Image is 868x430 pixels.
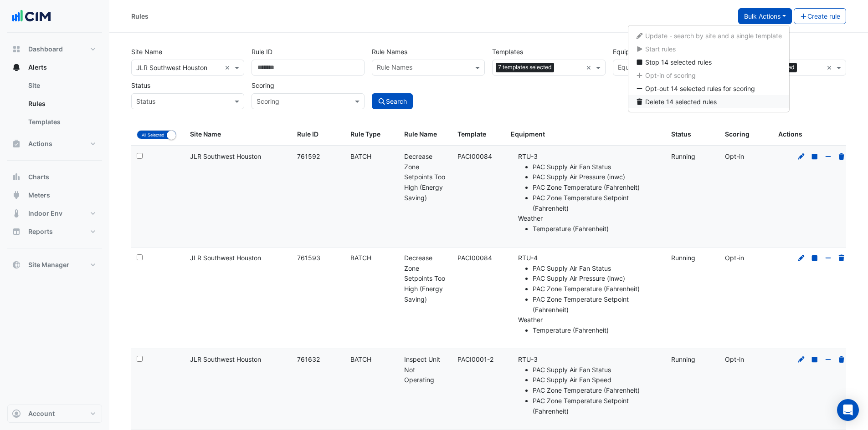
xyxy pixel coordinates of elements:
[372,93,413,109] button: Search
[645,58,712,66] span: Stop 14 selected rules
[533,325,660,336] li: Temperature (Fahrenheit)
[28,172,49,182] span: Charts
[725,152,767,162] div: Opt-in
[350,129,393,140] div: Rule Type
[190,253,286,263] div: JLR Southwest Houston
[837,152,846,160] a: Delete Rule
[372,44,407,60] label: Rule Names
[131,44,162,60] label: Site Name
[297,354,339,365] div: 761632
[671,129,714,140] div: Status
[21,95,102,113] a: Rules
[21,76,102,95] a: Site
[404,129,447,140] div: Rule Name
[533,294,660,315] li: PAC Zone Temperature Setpoint (Fahrenheit)
[28,139,52,148] span: Actions
[190,354,286,365] div: JLR Southwest Houston
[28,227,53,236] span: Reports
[628,95,790,108] button: Delete 14 selected rules
[645,85,755,92] span: Opt-out 14 selected rules for scoring
[811,152,819,160] a: Stop Rule
[518,354,660,417] li: RTU-3
[492,44,523,60] label: Templates
[12,45,21,54] app-icon: Dashboard
[12,209,21,218] app-icon: Indoor Env
[837,399,859,421] div: Open Intercom Messenger
[725,354,767,365] div: Opt-in
[533,193,660,214] li: PAC Zone Temperature Setpoint (Fahrenheit)
[824,152,832,160] a: Opt-out
[613,44,662,60] label: Equipment Type
[533,375,660,385] li: PAC Supply Air Fan Speed
[457,129,500,140] div: Template
[518,152,660,214] li: RTU-3
[7,405,102,423] button: Account
[7,58,102,76] button: Alerts
[533,263,660,274] li: PAC Supply Air Fan Status
[778,129,847,140] div: Actions
[533,385,660,396] li: PAC Zone Temperature (Fahrenheit)
[457,253,500,263] div: PACI00084
[28,260,69,269] span: Site Manager
[131,77,150,93] label: Status
[645,98,717,106] span: Delete 14 selected rules
[628,56,790,69] button: Stop 14 selected rules
[628,82,790,95] button: Opt-out 14 selected rules for scoring
[12,191,21,200] app-icon: Meters
[797,152,806,160] a: Edit Rule
[457,354,500,365] div: PACI0001-2
[7,223,102,241] button: Reports
[28,191,50,200] span: Meters
[252,77,274,93] label: Scoring
[12,63,21,72] app-icon: Alerts
[824,355,832,363] a: Opt-out
[12,227,21,236] app-icon: Reports
[533,273,660,284] li: PAC Supply Air Pressure (inwc)
[12,172,21,182] app-icon: Charts
[533,224,660,234] li: Temperature (Fahrenheit)
[7,186,102,204] button: Meters
[190,152,286,162] div: JLR Southwest Houston
[671,354,714,365] div: Running
[533,284,660,294] li: PAC Zone Temperature (Fahrenheit)
[533,365,660,375] li: PAC Supply Air Fan Status
[375,62,412,74] div: Rule Names
[7,135,102,153] button: Actions
[533,396,660,417] li: PAC Zone Temperature Setpoint (Fahrenheit)
[7,204,102,223] button: Indoor Env
[811,254,819,262] a: Stop Rule
[628,25,790,112] div: Bulk Actions
[533,172,660,182] li: PAC Supply Air Pressure (inwc)
[738,8,792,24] button: Bulk Actions
[496,63,554,72] span: 7 templates selected
[797,254,806,262] a: Edit Rule
[518,315,660,336] li: Weather
[404,253,447,305] div: Decrease Zone Setpoints Too High (Energy Saving)
[797,355,806,363] a: Edit Rule
[28,45,63,54] span: Dashboard
[297,129,339,140] div: Rule ID
[811,355,819,363] a: Stop Rule
[137,130,176,138] ui-switch: Toggle Select All
[7,76,102,135] div: Alerts
[794,8,847,24] button: Create rule
[11,7,52,25] img: Company Logo
[511,129,660,140] div: Equipment
[533,162,660,172] li: PAC Supply Air Fan Status
[350,152,393,162] div: BATCH
[7,40,102,58] button: Dashboard
[297,253,339,263] div: 761593
[21,113,102,131] a: Templates
[404,152,447,203] div: Decrease Zone Setpoints Too High (Energy Saving)
[824,254,832,262] a: Opt-out
[837,254,846,262] a: Delete Rule
[671,152,714,162] div: Running
[725,129,767,140] div: Scoring
[252,44,272,60] label: Rule ID
[297,152,339,162] div: 761592
[7,168,102,186] button: Charts
[28,209,62,218] span: Indoor Env
[350,354,393,365] div: BATCH
[350,253,393,263] div: BATCH
[28,63,47,72] span: Alerts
